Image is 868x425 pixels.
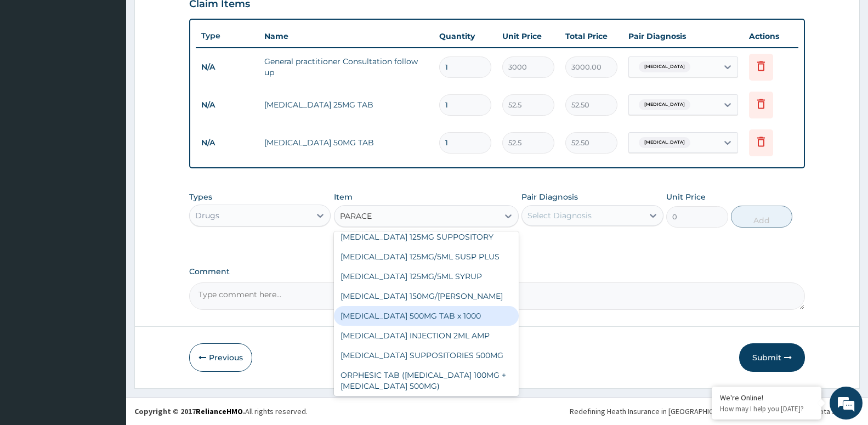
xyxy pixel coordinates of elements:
[196,57,259,77] td: N/A
[189,192,212,202] label: Types
[196,26,259,46] th: Type
[334,345,519,365] div: [MEDICAL_DATA] SUPPOSITORIES 500MG
[570,406,860,417] div: Redefining Heath Insurance in [GEOGRAPHIC_DATA] using Telemedicine and Data Science!
[744,25,798,47] th: Actions
[64,138,151,249] span: We're online!
[334,326,519,345] div: [MEDICAL_DATA] INJECTION 2ML AMP
[180,5,206,32] div: Minimize live chat window
[5,299,209,338] textarea: Type your message and hit 'Enter'
[126,397,868,425] footer: All rights reserved.
[189,267,805,276] label: Comment
[521,191,578,202] label: Pair Diagnosis
[739,343,805,372] button: Submit
[434,25,497,47] th: Quantity
[731,206,792,228] button: Add
[196,406,243,416] a: RelianceHMO
[720,404,813,413] p: How may I help you today?
[196,95,259,115] td: N/A
[639,137,690,148] span: [MEDICAL_DATA]
[334,267,519,286] div: [MEDICAL_DATA] 125MG/5ML SYRUP
[560,25,623,47] th: Total Price
[334,365,519,396] div: ORPHESIC TAB ([MEDICAL_DATA] 100MG +[MEDICAL_DATA] 500MG)
[196,133,259,153] td: N/A
[623,25,744,47] th: Pair Diagnosis
[334,286,519,306] div: [MEDICAL_DATA] 150MG/[PERSON_NAME]
[334,306,519,326] div: [MEDICAL_DATA] 500MG TAB x 1000
[259,50,434,83] td: General practitioner Consultation follow up
[57,61,184,76] div: Chat with us now
[20,55,44,82] img: d_794563401_company_1708531726252_794563401
[720,393,813,403] div: We're Online!
[639,99,690,110] span: [MEDICAL_DATA]
[334,227,519,247] div: [MEDICAL_DATA] 125MG SUPPOSITORY
[527,210,592,221] div: Select Diagnosis
[189,343,252,372] button: Previous
[259,25,434,47] th: Name
[334,247,519,267] div: [MEDICAL_DATA] 125MG/5ML SUSP PLUS
[334,191,353,202] label: Item
[195,210,219,221] div: Drugs
[134,406,245,416] strong: Copyright © 2017 .
[497,25,560,47] th: Unit Price
[259,132,434,154] td: [MEDICAL_DATA] 50MG TAB
[666,191,706,202] label: Unit Price
[259,94,434,116] td: [MEDICAL_DATA] 25MG TAB
[639,61,690,72] span: [MEDICAL_DATA]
